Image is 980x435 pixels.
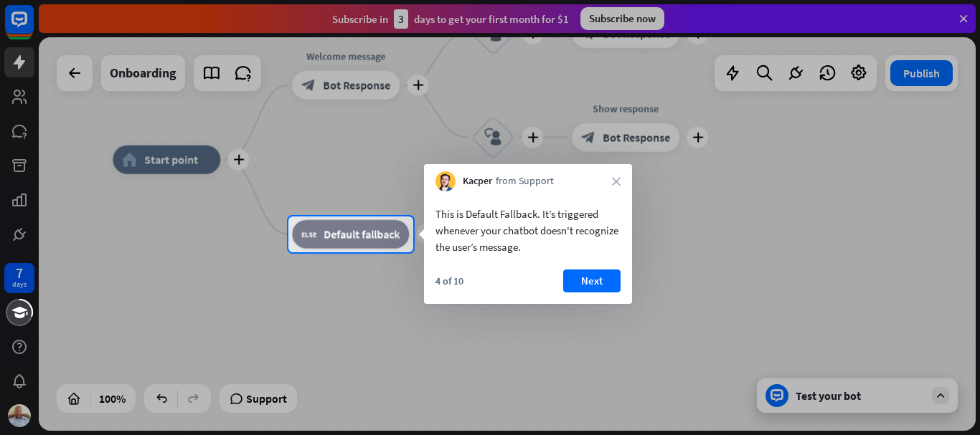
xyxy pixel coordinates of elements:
[612,177,621,186] i: close
[435,274,463,287] div: 4 of 10
[435,206,621,255] div: This is Default Fallback. It’s triggered whenever your chatbot doesn't recognize the user’s message.
[563,269,621,292] button: Next
[463,174,492,188] span: Kacper
[11,6,55,49] button: Open LiveChat chat widget
[324,227,400,242] span: Default fallback
[301,227,316,242] i: block_fallback
[496,174,554,188] span: from Support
